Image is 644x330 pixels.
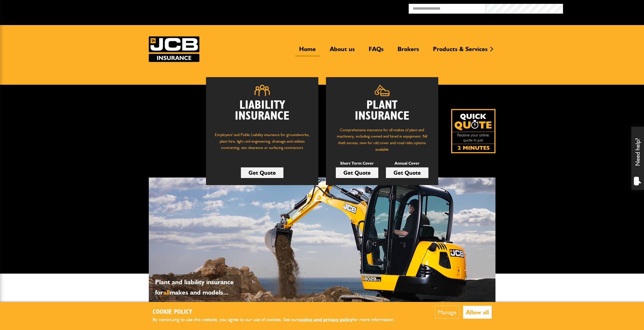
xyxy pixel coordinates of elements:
p: By continuing to use this website, you agree to our use of cookies. See our for more information. [153,316,403,324]
a: Home [295,45,320,57]
p: Short Term Cover [336,160,378,167]
a: About us [326,45,359,57]
a: Get Quote [241,167,283,178]
a: Get Quote [336,167,378,178]
div: Need help? [631,127,644,190]
img: Quick Quote [451,109,495,153]
a: FAQs [365,45,387,57]
a: Brokers [394,45,423,57]
button: Broker Login [563,4,640,12]
h2: Plant Insurance [334,100,431,122]
button: Allow all [463,306,492,319]
a: Get Quote [386,167,428,178]
img: JCB Insurance Services logo [149,36,199,62]
a: JCB Insurance Services [149,36,199,62]
p: Plant and liability insurance for makes and models... [155,277,239,298]
a: Products & Services [429,45,491,57]
h2: Liability Insurance [214,100,311,127]
p: Annual Cover [386,160,428,167]
p: Comprehensive insurance for all makes of plant and machinery, including owned and hired in equipm... [334,127,431,152]
span: all [163,288,170,296]
button: Manage [435,306,459,319]
p: Employers' and Public Liability insurance for groundworks, plant hire, light civil engineering, d... [214,131,311,156]
a: cookie and privacy policy [298,317,352,322]
h2: Cookie Policy [153,308,403,316]
a: Get your insurance quote isn just 2-minutes [451,109,495,153]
